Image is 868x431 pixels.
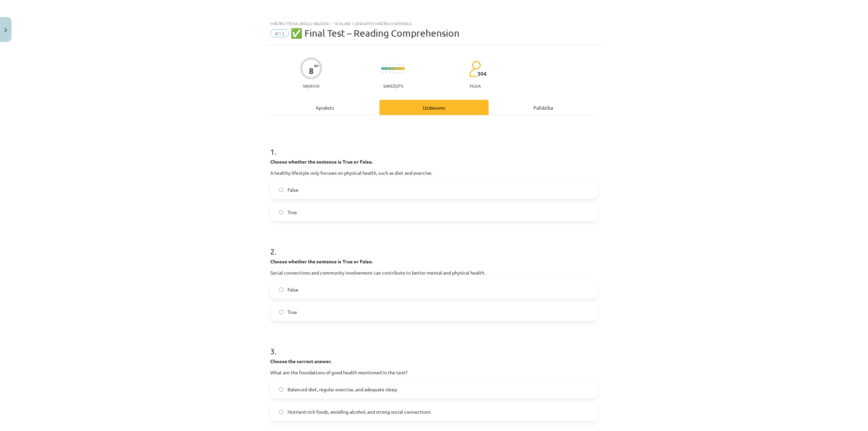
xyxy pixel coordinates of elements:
[288,308,297,316] span: True
[4,28,7,32] img: icon-close-lesson-0947bae3869378f0d4975bcd49f059093ad1ed9edebbc8119c70593378902aed.svg
[469,60,481,77] img: students-c634bb4e5e11cddfef0936a35e636f08e4e9abd3cc4e673bd6f9a4125e45ecb1.svg
[270,169,598,176] p: A healthy lifestyle only focuses on physical health, such as diet and exercise.
[270,258,373,264] strong: Choose whether the sentence is True or False.
[279,287,283,292] input: False
[288,386,397,393] span: Balanced diet, regular exercise, and adequate sleep
[393,64,393,65] img: icon-short-line-57e1e144782c952c97e751825c79c345078a6d821885a25fce030b3d8c18986b.svg
[270,158,373,165] strong: Choose whether the sentence is True or False.
[279,310,283,314] input: True
[403,64,403,65] img: icon-short-line-57e1e144782c952c97e751825c79c345078a6d821885a25fce030b3d8c18986b.svg
[399,72,400,73] img: icon-short-line-57e1e144782c952c97e751825c79c345078a6d821885a25fce030b3d8c18986b.svg
[270,269,598,276] p: Social connections and community involvement can contribute to better mental and physical health.
[389,64,390,65] img: icon-short-line-57e1e144782c952c97e751825c79c345078a6d821885a25fce030b3d8c18986b.svg
[270,335,598,356] h1: 3 .
[403,72,403,73] img: icon-short-line-57e1e144782c952c97e751825c79c345078a6d821885a25fce030b3d8c18986b.svg
[393,72,393,73] img: icon-short-line-57e1e144782c952c97e751825c79c345078a6d821885a25fce030b3d8c18986b.svg
[288,186,298,193] span: False
[270,100,379,115] div: Apraksts
[383,83,403,88] p: Sarežģīts
[300,83,322,88] p: Saņemsi
[382,64,383,65] img: icon-short-line-57e1e144782c952c97e751825c79c345078a6d821885a25fce030b3d8c18986b.svg
[288,286,298,293] span: False
[470,83,480,88] p: pilda
[279,210,283,214] input: True
[279,188,283,192] input: False
[270,29,289,37] span: #13
[379,100,489,115] div: Uzdevums
[389,72,390,73] img: icon-short-line-57e1e144782c952c97e751825c79c345078a6d821885a25fce030b3d8c18986b.svg
[489,100,598,115] div: Palīdzība
[279,410,283,414] input: Nutrient-rich foods, avoiding alcohol, and strong social connections
[270,369,598,376] p: What are the foundations of good health mentioned in the text?
[309,66,314,76] div: 8
[386,72,387,73] img: icon-short-line-57e1e144782c952c97e751825c79c345078a6d821885a25fce030b3d8c18986b.svg
[477,71,487,77] span: 304
[270,21,598,26] div: Mācību tēma: Angļu valoda i - 10.klase 1.ieskaites mācību materiāls
[270,135,598,156] h1: 1 .
[399,64,400,65] img: icon-short-line-57e1e144782c952c97e751825c79c345078a6d821885a25fce030b3d8c18986b.svg
[288,209,297,216] span: True
[270,235,598,256] h1: 2 .
[279,387,283,392] input: Balanced diet, regular exercise, and adequate sleep
[382,72,383,73] img: icon-short-line-57e1e144782c952c97e751825c79c345078a6d821885a25fce030b3d8c18986b.svg
[314,64,318,68] span: XP
[386,64,387,65] img: icon-short-line-57e1e144782c952c97e751825c79c345078a6d821885a25fce030b3d8c18986b.svg
[288,408,431,415] span: Nutrient-rich foods, avoiding alcohol, and strong social connections
[291,27,459,39] span: ✅ Final Test – Reading Comprehension
[270,358,331,364] strong: Choose the correct answer.
[396,72,397,73] img: icon-short-line-57e1e144782c952c97e751825c79c345078a6d821885a25fce030b3d8c18986b.svg
[396,64,397,65] img: icon-short-line-57e1e144782c952c97e751825c79c345078a6d821885a25fce030b3d8c18986b.svg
